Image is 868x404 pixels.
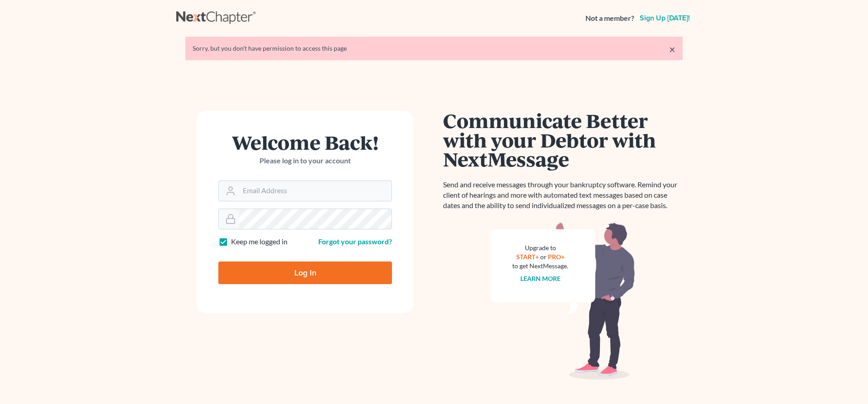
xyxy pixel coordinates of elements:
strong: Not a member? [585,13,634,24]
div: to get NextMessage. [512,261,568,271]
img: nextmessage_bg-59042aed3d76b12b5cd301f8e5b87938c9018125f34e5fa2b7a6b67550977c72.svg [491,222,635,380]
input: Email Address [239,181,392,201]
a: × [669,44,675,55]
p: Send and receive messages through your bankruptcy software. Remind your client of hearings and mo... [443,180,683,211]
a: START+ [516,253,539,261]
h1: Welcome Back! [218,133,392,152]
a: Sign up [DATE]! [638,14,692,22]
h1: Communicate Better with your Debtor with NextMessage [443,111,683,169]
a: Learn more [520,275,561,282]
span: or [540,253,547,261]
label: Keep me logged in [231,237,288,247]
div: Sorry, but you don't have permission to access this page [193,44,675,53]
a: PRO+ [548,253,565,261]
a: Forgot your password? [318,237,392,246]
div: Upgrade to [512,243,568,252]
input: Log In [218,261,392,284]
p: Please log in to your account [218,156,392,166]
